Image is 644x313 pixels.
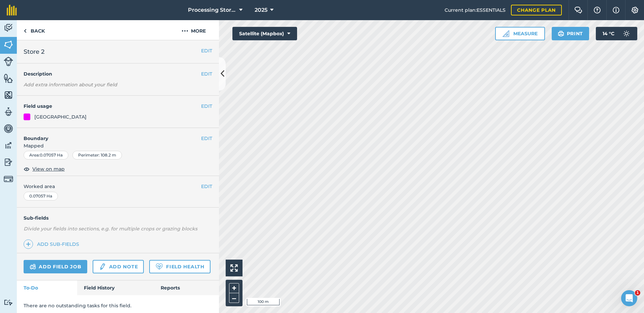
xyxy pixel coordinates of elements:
[24,183,212,190] span: Worked area
[17,20,52,40] a: Back
[24,151,68,160] div: Area : 0.07057 Ha
[558,30,564,38] img: svg+xml;base64,PHN2ZyB4bWxucz0iaHR0cDovL3d3dy53My5vcmcvMjAwMC9zdmciIHdpZHRoPSIxOSIgaGVpZ2h0PSIyNC...
[72,151,122,160] div: Perimeter : 108.2 m
[24,260,87,273] a: Add field job
[255,6,267,14] span: 2025
[4,107,13,117] img: svg+xml;base64,PD94bWwgdmVyc2lvbj0iMS4wIiBlbmNvZGluZz0idXRmLTgiPz4KPCEtLSBHZW5lcmF0b3I6IEFkb2JlIE...
[229,283,239,293] button: +
[621,290,637,306] iframe: Intercom live chat
[620,27,633,40] img: svg+xml;base64,PD94bWwgdmVyc2lvbj0iMS4wIiBlbmNvZGluZz0idXRmLTgiPz4KPCEtLSBHZW5lcmF0b3I6IEFkb2JlIE...
[201,135,212,142] button: EDIT
[99,263,106,271] img: svg+xml;base64,PD94bWwgdmVyc2lvbj0iMS4wIiBlbmNvZGluZz0idXRmLTgiPz4KPCEtLSBHZW5lcmF0b3I6IEFkb2JlIE...
[201,183,212,190] button: EDIT
[4,73,13,83] img: svg+xml;base64,PHN2ZyB4bWxucz0iaHR0cDovL3d3dy53My5vcmcvMjAwMC9zdmciIHdpZHRoPSI1NiIgaGVpZ2h0PSI2MC...
[495,27,545,40] button: Measure
[168,20,219,40] button: More
[17,128,201,142] h4: Boundary
[4,157,13,167] img: svg+xml;base64,PD94bWwgdmVyc2lvbj0iMS4wIiBlbmNvZGluZz0idXRmLTgiPz4KPCEtLSBHZW5lcmF0b3I6IEFkb2JlIE...
[4,140,13,150] img: svg+xml;base64,PD94bWwgdmVyc2lvbj0iMS4wIiBlbmNvZGluZz0idXRmLTgiPz4KPCEtLSBHZW5lcmF0b3I6IEFkb2JlIE...
[24,70,212,78] h4: Description
[229,293,239,303] button: –
[32,165,65,173] span: View on map
[24,47,44,56] span: Store 2
[24,165,65,173] button: View on map
[503,30,509,37] img: Ruler icon
[149,260,210,273] a: Field Health
[17,142,219,149] span: Mapped
[603,27,614,40] span: 14 ° C
[596,27,637,40] button: 14 °C
[30,263,36,271] img: svg+xml;base64,PD94bWwgdmVyc2lvbj0iMS4wIiBlbmNvZGluZz0idXRmLTgiPz4KPCEtLSBHZW5lcmF0b3I6IEFkb2JlIE...
[188,6,236,14] span: Processing Stores
[17,280,77,295] a: To-Do
[4,174,13,184] img: svg+xml;base64,PD94bWwgdmVyc2lvbj0iMS4wIiBlbmNvZGluZz0idXRmLTgiPz4KPCEtLSBHZW5lcmF0b3I6IEFkb2JlIE...
[24,239,82,249] a: Add sub-fields
[201,70,212,78] button: EDIT
[26,240,31,248] img: svg+xml;base64,PHN2ZyB4bWxucz0iaHR0cDovL3d3dy53My5vcmcvMjAwMC9zdmciIHdpZHRoPSIxNCIgaGVpZ2h0PSIyNC...
[17,214,219,222] h4: Sub-fields
[593,7,601,13] img: A question mark icon
[574,7,582,13] img: Two speech bubbles overlapping with the left bubble in the forefront
[93,260,144,273] a: Add note
[4,57,13,66] img: svg+xml;base64,PD94bWwgdmVyc2lvbj0iMS4wIiBlbmNvZGluZz0idXRmLTgiPz4KPCEtLSBHZW5lcmF0b3I6IEFkb2JlIE...
[635,290,640,296] span: 1
[34,113,87,121] div: [GEOGRAPHIC_DATA]
[24,192,58,200] div: 0.07057 Ha
[4,40,13,50] img: svg+xml;base64,PHN2ZyB4bWxucz0iaHR0cDovL3d3dy53My5vcmcvMjAwMC9zdmciIHdpZHRoPSI1NiIgaGVpZ2h0PSI2MC...
[613,6,619,14] img: svg+xml;base64,PHN2ZyB4bWxucz0iaHR0cDovL3d3dy53My5vcmcvMjAwMC9zdmciIHdpZHRoPSIxNyIgaGVpZ2h0PSIxNy...
[4,299,13,306] img: svg+xml;base64,PD94bWwgdmVyc2lvbj0iMS4wIiBlbmNvZGluZz0idXRmLTgiPz4KPCEtLSBHZW5lcmF0b3I6IEFkb2JlIE...
[24,165,30,173] img: svg+xml;base64,PHN2ZyB4bWxucz0iaHR0cDovL3d3dy53My5vcmcvMjAwMC9zdmciIHdpZHRoPSIxOCIgaGVpZ2h0PSIyNC...
[445,6,506,14] span: Current plan : ESSENTIALS
[4,90,13,100] img: svg+xml;base64,PHN2ZyB4bWxucz0iaHR0cDovL3d3dy53My5vcmcvMjAwMC9zdmciIHdpZHRoPSI1NiIgaGVpZ2h0PSI2MC...
[552,27,589,40] button: Print
[201,47,212,54] button: EDIT
[24,82,117,88] em: Add extra information about your field
[182,27,188,35] img: svg+xml;base64,PHN2ZyB4bWxucz0iaHR0cDovL3d3dy53My5vcmcvMjAwMC9zdmciIHdpZHRoPSIyMCIgaGVpZ2h0PSIyNC...
[230,264,238,272] img: Four arrows, one pointing top left, one top right, one bottom right and the last bottom left
[232,27,297,40] button: Satellite (Mapbox)
[631,7,639,13] img: A cog icon
[24,27,27,35] img: svg+xml;base64,PHN2ZyB4bWxucz0iaHR0cDovL3d3dy53My5vcmcvMjAwMC9zdmciIHdpZHRoPSI5IiBoZWlnaHQ9IjI0Ii...
[7,5,17,15] img: fieldmargin Logo
[201,102,212,110] button: EDIT
[24,302,212,309] p: There are no outstanding tasks for this field.
[4,124,13,134] img: svg+xml;base64,PD94bWwgdmVyc2lvbj0iMS4wIiBlbmNvZGluZz0idXRmLTgiPz4KPCEtLSBHZW5lcmF0b3I6IEFkb2JlIE...
[154,280,219,295] a: Reports
[24,102,201,110] h4: Field usage
[77,280,154,295] a: Field History
[4,23,13,33] img: svg+xml;base64,PD94bWwgdmVyc2lvbj0iMS4wIiBlbmNvZGluZz0idXRmLTgiPz4KPCEtLSBHZW5lcmF0b3I6IEFkb2JlIE...
[511,5,562,15] a: Change plan
[24,226,197,232] em: Divide your fields into sections, e.g. for multiple crops or grazing blocks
